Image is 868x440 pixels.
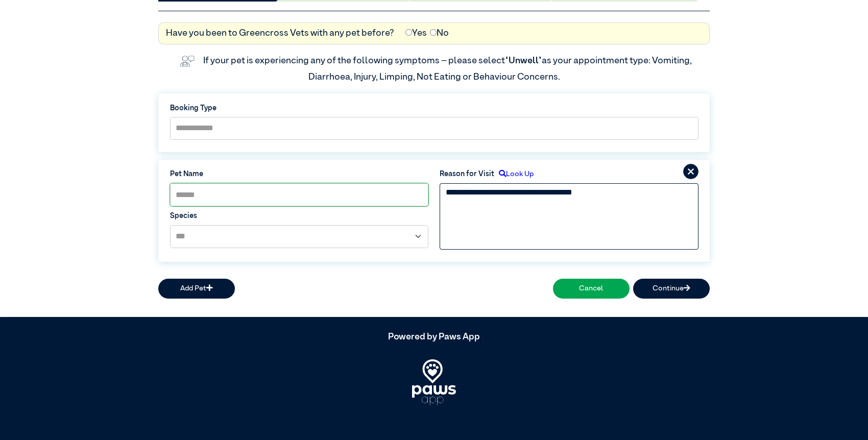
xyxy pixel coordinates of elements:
img: PawsApp [412,359,456,405]
input: Yes [405,29,412,36]
button: Continue [633,279,710,299]
label: Yes [405,27,427,40]
label: No [430,27,449,40]
label: Have you been to Greencross Vets with any pet before? [166,27,394,40]
label: Species [170,211,429,222]
h5: Powered by Paws App [158,332,710,343]
label: Look Up [494,169,534,180]
label: Reason for Visit [440,169,494,180]
img: vet [176,52,198,70]
label: If your pet is experiencing any of the following symptoms – please select as your appointment typ... [203,56,693,82]
button: Cancel [553,279,630,299]
label: Pet Name [170,169,429,180]
label: Booking Type [170,103,698,114]
button: Add Pet [158,279,235,299]
input: No [430,29,437,36]
span: “Unwell” [505,56,542,65]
